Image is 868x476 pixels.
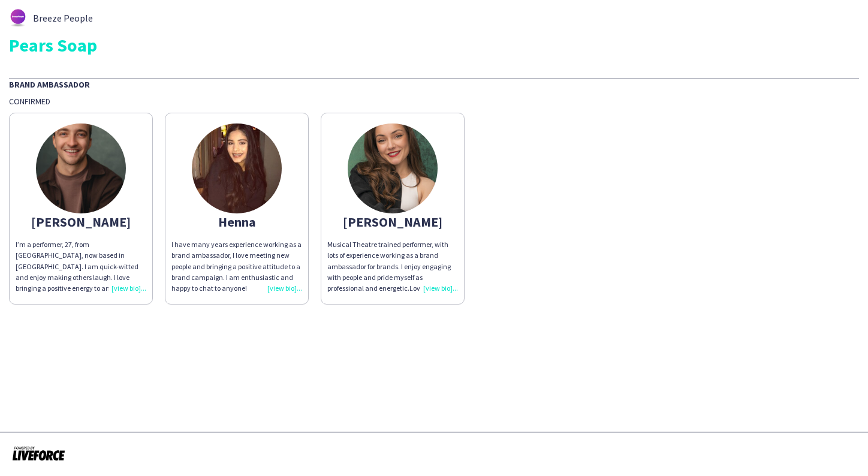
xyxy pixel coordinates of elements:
[9,9,27,27] img: thumb-62876bd588459.png
[171,239,302,294] p: I have many years experience working as a brand ambassador, I love meeting new people and bringin...
[9,78,859,90] div: Brand Ambassador
[171,216,302,227] div: Henna
[192,123,282,213] img: thumb-63a1e465030d5.jpeg
[16,240,144,325] span: I’m a performer, 27, from [GEOGRAPHIC_DATA], now based in [GEOGRAPHIC_DATA]. I am quick-witted an...
[9,96,859,107] div: Confirmed
[12,445,65,462] img: Powered by Liveforce
[327,216,458,227] div: [PERSON_NAME]
[327,239,458,294] div: Musical Theatre trained performer, with lots of experience working as a brand ambassador for bran...
[33,13,93,23] span: Breeze People
[348,123,438,213] img: thumb-65ca80826ebbb.jpg
[16,216,146,227] div: [PERSON_NAME]
[36,123,126,213] img: thumb-680911477c548.jpeg
[9,36,859,54] div: Pears Soap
